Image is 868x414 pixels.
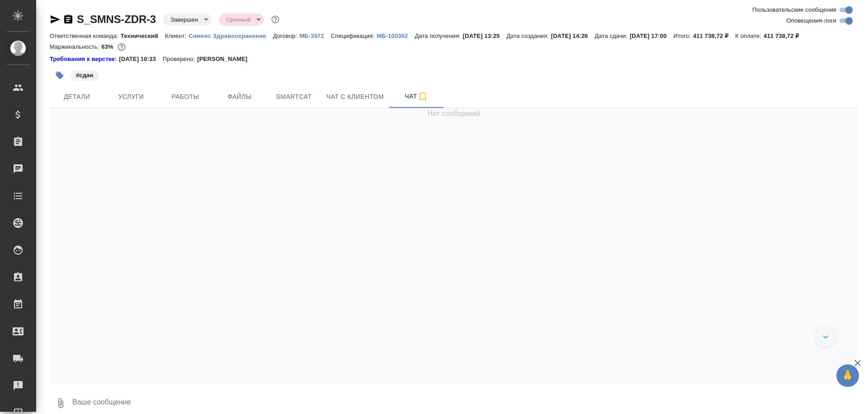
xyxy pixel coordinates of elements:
span: Файлы [218,91,261,102]
p: К оплате: [735,33,764,39]
button: Завершен [168,16,201,23]
p: 63% [101,43,115,50]
span: 🙏 [840,366,855,385]
p: 411 738,72 ₽ [764,33,806,39]
span: Оповещения-логи [786,16,836,25]
div: Нажми, чтобы открыть папку с инструкцией [50,55,119,64]
a: МБ-100362 [377,32,415,39]
p: Договор: [273,33,300,39]
p: 411 738,72 ₽ [693,33,735,39]
p: [DATE] 14:26 [551,33,595,39]
p: Сименс Здравоохранение [189,33,273,39]
a: Требования к верстке: [50,55,119,64]
p: [DATE] 10:33 [119,55,163,64]
p: Клиент: [165,33,189,39]
p: Технический [121,33,165,39]
p: Итого: [674,33,693,39]
span: сдан [70,71,99,79]
span: Пользовательские сообщения [752,5,836,14]
p: МБ-100362 [377,33,415,39]
span: Детали [55,91,99,102]
p: Ответственная команда: [50,33,121,39]
a: Сименс Здравоохранение [189,32,273,39]
p: Проверено: [163,55,198,64]
button: Скопировать ссылку для ЯМессенджера [50,14,61,25]
button: Доп статусы указывают на важность/срочность заказа [269,14,281,25]
a: S_SMNS-ZDR-3 [77,13,156,25]
p: Дата сдачи: [594,33,629,39]
span: Нет сообщений [427,108,481,119]
div: Завершен [163,14,212,26]
p: [PERSON_NAME] [197,55,254,64]
a: МБ-3972 [299,32,330,39]
button: Добавить тэг [50,65,70,85]
span: Smartcat [272,91,316,102]
button: 🙏 [836,364,859,387]
button: Срочный [223,16,253,23]
p: Спецификация: [331,33,377,39]
span: Работы [164,91,207,102]
p: МБ-3972 [299,33,330,39]
p: Дата создания: [506,33,551,39]
p: [DATE] 13:25 [463,33,507,39]
p: #сдан [76,71,93,80]
button: 125920.90 RUB; [116,41,127,53]
svg: Подписаться [417,91,428,102]
p: Маржинальность: [50,43,101,50]
span: Чат [395,91,438,102]
p: Дата получения: [415,33,462,39]
span: Чат с клиентом [326,91,384,102]
button: Скопировать ссылку [63,14,74,25]
div: Завершен [219,14,264,26]
p: [DATE] 17:00 [630,33,674,39]
span: Услуги [109,91,153,102]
